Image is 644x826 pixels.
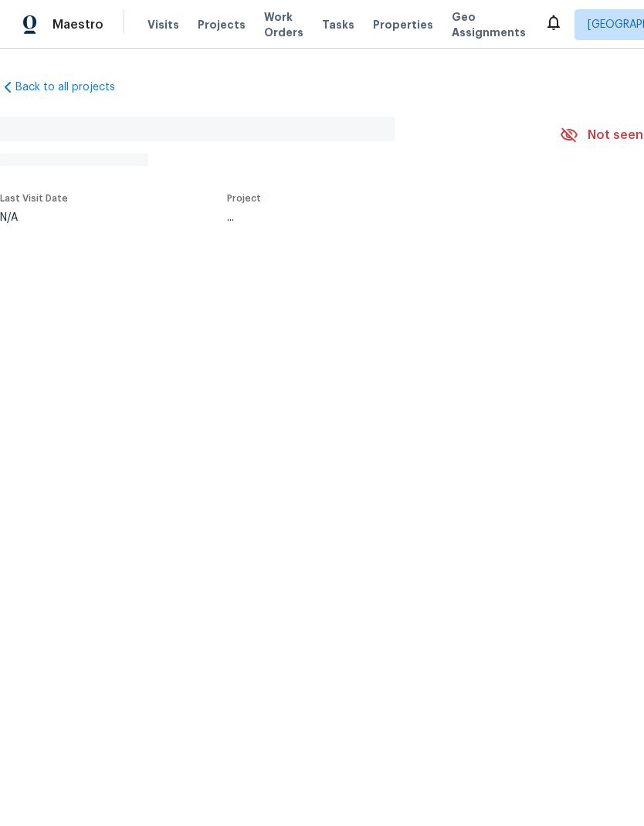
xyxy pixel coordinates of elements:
[322,19,354,30] span: Tasks
[264,9,303,40] span: Work Orders
[452,9,526,40] span: Geo Assignments
[147,17,179,32] span: Visits
[198,17,246,32] span: Projects
[373,17,433,32] span: Properties
[227,194,261,203] span: Project
[227,212,524,223] div: ...
[53,17,103,32] span: Maestro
